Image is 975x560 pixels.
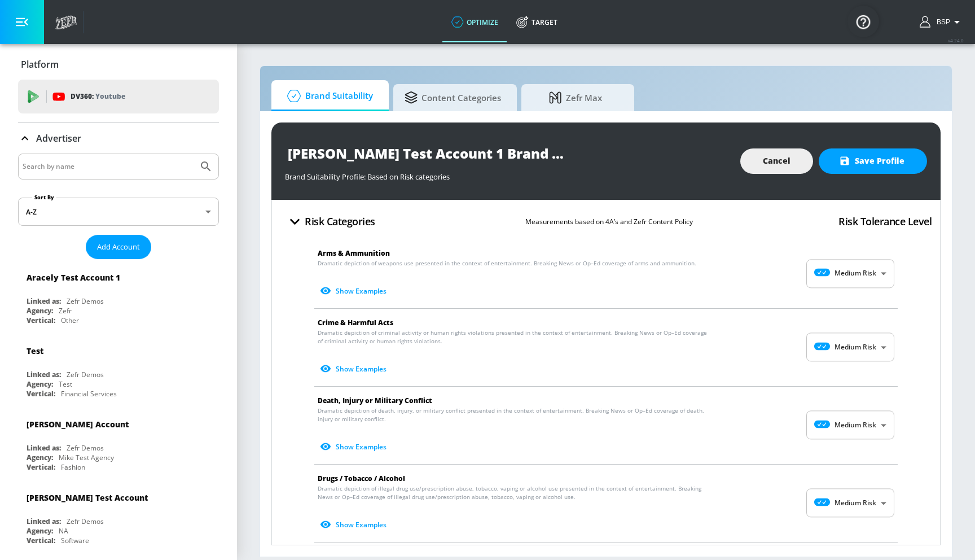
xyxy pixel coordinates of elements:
div: Platform [18,49,219,80]
div: Aracely Test Account 1Linked as:Zefr DemosAgency:ZefrVertical:Other [18,264,219,328]
div: Vertical: [27,316,55,325]
span: Brand Suitability [283,82,373,110]
div: Fashion [61,462,85,472]
p: Medium Risk [835,498,876,508]
button: BSP [920,15,964,29]
div: Aracely Test Account 1 [27,272,120,283]
div: [PERSON_NAME] Test AccountLinked as:Zefr DemosAgency:NAVertical:Software [18,484,219,548]
div: Vertical: [27,462,55,472]
p: Medium Risk [835,342,876,352]
button: Show Examples [318,438,391,456]
button: Save Profile [819,148,927,174]
p: Medium Risk [835,269,876,279]
span: Drugs / Tobacco / Alcohol [318,474,405,483]
div: Agency: [27,306,53,316]
div: Linked as: [27,517,61,526]
button: Show Examples [318,360,391,378]
div: Brand Suitability Profile: Based on Risk categories [285,166,729,182]
span: v 4.24.0 [948,37,964,43]
span: Dramatic depiction of death, injury, or military conflict presented in the context of entertainme... [318,406,709,423]
div: NA [59,526,68,536]
button: Open Resource Center [847,6,879,37]
div: Agency: [27,379,53,389]
p: Youtube [95,90,125,102]
div: DV360: Youtube [18,80,219,113]
div: A-Z [18,198,219,226]
span: Dramatic depiction of weapons use presented in the context of entertainment. Breaking News or Op–... [318,259,696,268]
span: Add Account [97,240,140,253]
span: Death, Injury or Military Conflict [318,396,432,405]
button: Show Examples [318,515,391,534]
span: login as: bsp_linking@zefr.com [932,18,950,26]
h4: Risk Categories [305,213,375,229]
div: [PERSON_NAME] Test Account [27,492,148,503]
span: Crime & Harmful Acts [318,318,393,327]
span: Dramatic depiction of criminal activity or human rights violations presented in the context of en... [318,329,709,345]
div: Agency: [27,526,53,536]
a: optimize [442,2,507,42]
div: Advertiser [18,123,219,154]
span: Arms & Ammunition [318,248,390,258]
h4: Risk Tolerance Level [838,213,932,229]
div: Zefr Demos [67,370,104,379]
button: Cancel [740,148,813,174]
a: Target [507,2,566,42]
div: Linked as: [27,443,61,453]
span: Content Categories [405,84,501,111]
div: [PERSON_NAME] AccountLinked as:Zefr DemosAgency:Mike Test AgencyVertical:Fashion [18,410,219,475]
div: [PERSON_NAME] Account [27,419,129,430]
div: Test [59,379,72,389]
p: DV360: [71,90,125,103]
button: Risk Categories [280,208,380,235]
div: Mike Test Agency [59,453,114,462]
div: Agency: [27,453,53,462]
div: Linked as: [27,296,61,306]
span: Zefr Max [533,84,618,111]
p: Advertiser [36,132,81,145]
p: Platform [21,58,59,71]
span: Cancel [763,154,790,168]
div: Zefr Demos [67,517,104,526]
div: Zefr Demos [67,296,104,306]
span: Dramatic depiction of illegal drug use/prescription abuse, tobacco, vaping or alcohol use present... [318,484,709,501]
div: Financial Services [61,389,117,399]
div: TestLinked as:Zefr DemosAgency:TestVertical:Financial Services [18,337,219,401]
button: Add Account [86,235,151,259]
div: Test [27,345,43,356]
div: Other [61,316,79,325]
button: Show Examples [318,282,391,300]
div: Vertical: [27,389,55,399]
div: Linked as: [27,370,61,379]
label: Sort By [32,194,56,201]
div: Zefr [59,306,72,316]
input: Search by name [23,159,194,174]
div: Zefr Demos [67,443,104,453]
div: Software [61,536,89,545]
p: Medium Risk [835,420,876,430]
p: Measurements based on 4A’s and Zefr Content Policy [525,216,693,228]
div: Vertical: [27,536,55,545]
span: Save Profile [841,154,904,168]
